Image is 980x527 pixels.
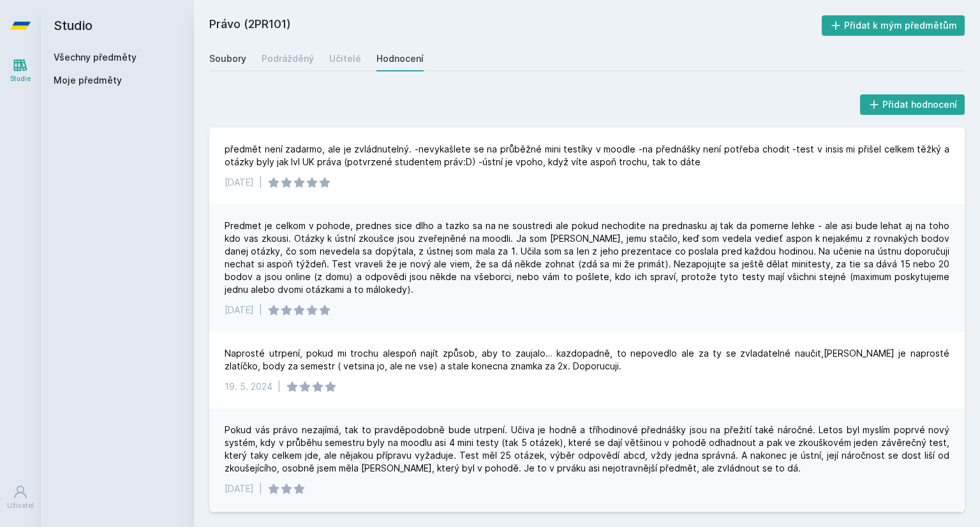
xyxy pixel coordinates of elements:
font: Predmet je celkom v pohode, prednes sice dlho a tazko sa na ne soustredi ale pokud nechodite na p... [225,220,952,295]
font: Právo (2PR101) [209,17,291,31]
font: [DATE] [225,483,254,494]
a: Studie [3,51,38,90]
font: | [259,177,262,188]
button: Přidat hodnocení [860,94,965,115]
font: předmět není zadarmo, ale je zvládnutelný. -nevykašlete se na průběžné mini testíky v moodle -na ... [225,144,952,167]
font: Soubory [209,53,246,64]
a: Uživatel [3,478,38,517]
font: [DATE] [225,177,254,188]
font: Přidat hodnocení [882,99,957,110]
font: Přidat k mým předmětům [844,20,957,31]
font: Podrážděný [262,53,314,64]
font: Učitelé [329,53,361,64]
font: | [278,381,281,392]
font: 19. 5. 2024 [225,381,272,392]
font: [DATE] [225,304,254,315]
font: Hodnocení [376,53,424,64]
a: Učitelé [329,46,361,71]
font: Studio [54,18,93,33]
font: | [259,483,262,494]
font: Studie [10,75,31,82]
font: Naprosté utrpení, pokud mi trochu alespoň najít způsob, aby to zaujalo… kazdopadně, to nepovedlo ... [225,348,952,371]
a: Podrážděný [262,46,314,71]
font: Uživatel [7,501,34,509]
font: | [259,304,262,315]
a: Hodnocení [376,46,424,71]
a: Všechny předměty [54,52,137,63]
button: Přidat k mým předmětům [822,15,965,36]
font: Pokud vás právo nezajímá, tak to pravděpodobně bude utrpení. Učiva je hodně a tříhodinové přednáš... [225,424,952,473]
a: Soubory [209,46,246,71]
font: Moje předměty [54,75,122,85]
